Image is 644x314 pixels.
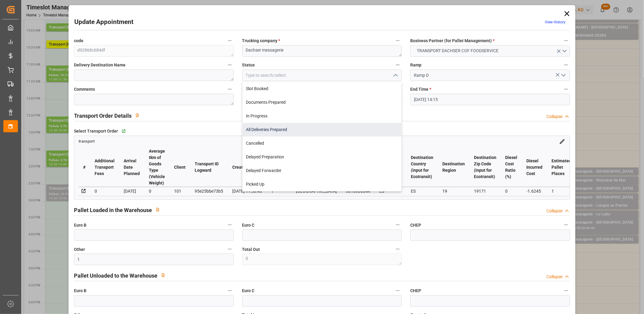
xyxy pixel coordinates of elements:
[242,246,260,253] span: Total Out
[152,204,163,215] button: View description
[226,287,234,295] button: Euro B
[243,109,402,123] div: In Progress
[242,62,255,68] span: Status
[190,148,228,187] th: Transport ID Logward
[522,148,547,187] th: Diesel Incurred Cost
[74,222,86,228] span: Euro B
[410,86,431,93] span: End Time
[410,94,570,105] input: DD-MM-YYYY HH:MM
[226,85,234,93] button: Comments
[226,245,234,253] button: Other
[559,71,568,80] button: open menu
[226,221,234,229] button: Euro B
[562,221,570,229] button: CHEP
[79,139,95,144] span: transport
[95,187,115,195] div: 0
[90,148,119,187] th: Additional Transport Fees
[79,139,95,143] a: transport
[410,288,421,294] span: CHEP
[169,148,190,187] th: Client
[243,150,402,164] div: Delayed Preparation
[74,62,126,68] span: Delivery Destination Name
[74,246,85,253] span: Other
[547,148,576,187] th: Estimated Pallet Places
[410,45,570,57] button: open menu
[242,254,402,265] textarea: 0
[394,37,402,45] button: Trucking company *
[562,61,570,69] button: Ramp
[546,274,562,280] div: Collapse
[410,62,421,68] span: Ramp
[442,187,465,195] div: 19
[74,17,133,27] h2: Update Appointment
[74,38,83,44] span: code
[74,45,234,57] textarea: d92868c684df
[242,38,280,44] span: Trucking company
[562,85,570,93] button: End Time *
[410,222,421,228] span: CHEP
[195,187,223,195] div: 95e25bbe73b5
[243,123,402,137] div: All Deliveries Prepared
[149,187,165,195] div: 0
[562,37,570,45] button: Business Partner (for Pallet Management) *
[242,288,255,294] span: Euro C
[410,38,495,44] span: Business Partner (for Pallet Management)
[243,177,402,191] div: Picked Up
[545,20,565,24] a: View History
[74,288,86,294] span: Euro B
[546,208,562,214] div: Collapse
[527,187,543,195] div: -1.6245
[79,148,90,187] th: #
[157,269,169,281] button: View description
[226,61,234,69] button: Delivery Destination Name
[243,137,402,150] div: Cancelled
[242,222,255,228] span: Euro C
[74,86,95,93] span: Comments
[501,148,522,187] th: Diesel Cost Ratio (%)
[124,187,140,195] div: [DATE]
[132,110,143,121] button: View description
[74,272,157,280] h2: Pallet Unloaded to the Warehouse
[74,112,132,120] h2: Transport Order Details
[469,148,501,187] th: Destination Zip Code (input for Ecotransit)
[226,37,234,45] button: code
[414,48,501,54] span: TRANSPORT DACHSER COF FOODSERVICE
[74,206,152,214] h2: Pallet Loaded in the Warehouse
[232,187,262,195] div: [DATE] 11:50:40
[562,287,570,295] button: CHEP
[243,164,402,177] div: Delayed Forwarder
[410,69,570,81] input: Type to search/select
[394,287,402,295] button: Euro C
[391,71,400,80] button: close menu
[174,187,186,195] div: 101
[242,45,402,57] textarea: Dachser messagerie
[546,113,562,120] div: Collapse
[394,245,402,253] button: Total Out
[411,187,433,195] div: ES
[243,82,402,96] div: Slot Booked
[406,148,438,187] th: Destination Country (input for Ecotransit)
[74,128,118,134] span: Select Transport Order
[438,148,469,187] th: Destination Region
[505,187,518,195] div: 0
[394,221,402,229] button: Euro C
[119,148,144,187] th: Arrival Date Planned
[394,61,402,69] button: Status
[243,96,402,109] div: Documents Prepared
[228,148,267,187] th: Created At
[552,187,572,195] div: 1
[242,69,402,81] input: Type to search/select
[474,187,496,195] div: 19171
[144,148,169,187] th: Average tkm of Goods Type (Vehicle Weight)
